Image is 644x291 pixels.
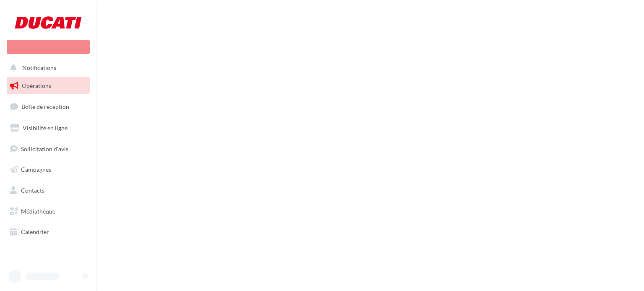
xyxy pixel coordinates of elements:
span: Visibilité en ligne [23,124,68,131]
a: Campagnes [5,161,91,178]
a: Médiathèque [5,203,91,220]
a: Opérations [5,77,91,95]
span: Notifications [22,64,56,72]
a: Boîte de réception [5,98,91,116]
div: Nouvelle campagne [7,40,90,54]
a: Visibilité en ligne [5,119,91,137]
span: Médiathèque [21,208,55,215]
span: Sollicitation d'avis [21,145,68,152]
span: Calendrier [21,228,49,235]
a: Contacts [5,182,91,199]
a: Calendrier [5,223,91,241]
span: Boîte de réception [21,103,69,110]
a: Sollicitation d'avis [5,140,91,158]
span: Opérations [22,82,51,89]
span: Contacts [21,187,44,194]
span: Campagnes [21,166,51,173]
